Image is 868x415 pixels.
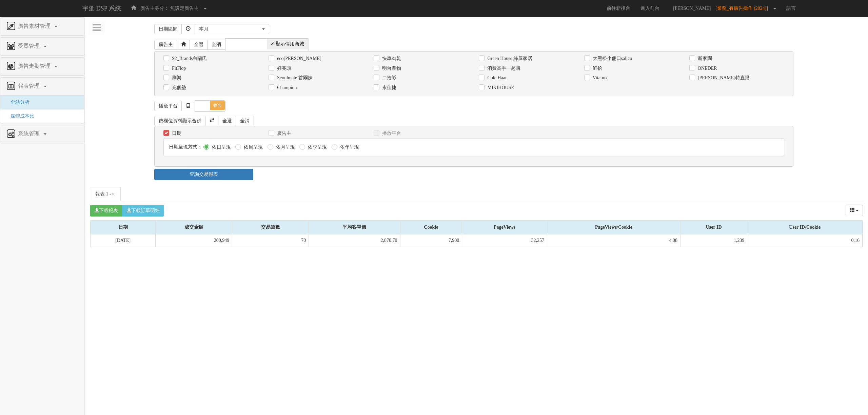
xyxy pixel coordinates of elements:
label: Cole Haan [486,75,507,81]
button: 下載訂單明細 [122,205,164,216]
a: 報表 1 - [90,187,121,201]
label: 依季呈現 [306,144,327,151]
label: 二拾衫 [380,75,396,81]
td: 32,257 [462,234,547,247]
a: 全站分析 [5,100,29,105]
a: 全消 [236,116,254,126]
a: 媒體成本比 [5,113,34,119]
div: PageViews/Cookie [547,221,680,234]
td: 7,900 [400,234,462,247]
td: 1,239 [680,234,747,247]
label: 快車肉乾 [380,55,401,62]
label: 依日呈現 [210,144,231,151]
label: 播放平台 [380,130,401,137]
span: 無設定廣告主 [170,6,199,11]
label: 消費高手一起購 [486,65,520,72]
a: 全選 [218,116,236,126]
div: Cookie [400,221,462,234]
td: 4.08 [547,234,680,247]
td: [DATE] [91,234,156,247]
span: 收合 [210,101,225,110]
label: Seoulmate 首爾妹 [275,75,313,81]
div: Columns [846,205,863,216]
label: eco[PERSON_NAME] [275,55,321,62]
span: 受眾管理 [16,43,43,49]
a: 受眾管理 [5,41,79,52]
a: 全選 [190,40,208,50]
div: 成交金額 [156,221,232,234]
label: 刷樂 [170,75,181,81]
label: [PERSON_NAME]特直播 [696,75,750,81]
label: 大黑松小倆口salico [591,55,632,62]
label: 日期 [170,130,181,137]
div: User ID [680,221,747,234]
div: PageViews [462,221,547,234]
label: 明台產物 [380,65,401,72]
td: 2,870.70 [309,234,400,247]
label: 廣告主 [275,130,291,137]
div: 本月 [199,26,261,33]
div: 平均客單價 [309,221,400,234]
label: 充個墊 [170,84,186,91]
span: 廣告走期管理 [16,63,54,69]
td: 200,949 [156,234,232,247]
span: 不顯示停用商城 [267,39,308,49]
a: 報表管理 [5,81,79,92]
div: 交易筆數 [232,221,309,234]
a: 廣告走期管理 [5,61,79,72]
label: MIKIHOUSE [486,84,514,91]
span: 日期呈現方式： [169,144,202,149]
button: columns [846,205,863,216]
label: Champion [275,84,297,91]
a: 系統管理 [5,129,79,140]
a: 全消 [207,40,225,50]
label: 永佳捷 [380,84,396,91]
span: [PERSON_NAME] [670,6,714,11]
span: 廣告主身分： [140,6,169,11]
div: User ID/Cookie [747,221,862,234]
td: 70 [232,234,309,247]
label: 好兆頭 [275,65,291,72]
label: 依周呈現 [242,144,263,151]
label: 新家園 [696,55,712,62]
button: Close [111,191,115,198]
label: Green House 綠屋家居 [486,55,532,62]
a: 查詢交易報表 [154,169,253,180]
span: 系統管理 [16,131,43,137]
span: 報表管理 [16,83,43,89]
button: 下載報表 [90,205,122,216]
label: 鮮拾 [591,65,602,72]
label: ONEDER [696,65,717,72]
label: 依年呈現 [338,144,359,151]
button: 本月 [195,24,269,34]
label: 依月呈現 [274,144,295,151]
td: 0.16 [747,234,863,247]
span: [業務_有廣告操作 (2024)] [715,6,771,11]
a: 廣告素材管理 [5,21,79,32]
div: 日期 [91,221,155,234]
label: Vitabox [591,75,608,81]
label: S2_Brands白蘭氏 [170,55,207,62]
label: FitFlop [170,65,186,72]
span: 廣告素材管理 [16,23,54,29]
span: × [111,190,115,198]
